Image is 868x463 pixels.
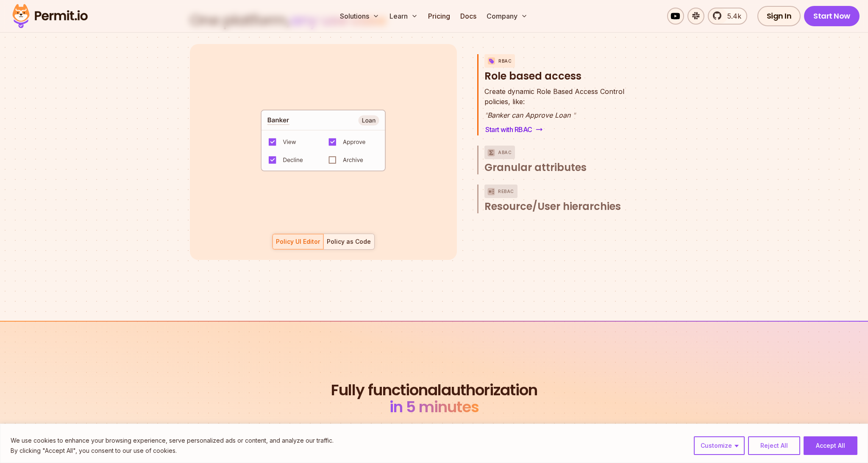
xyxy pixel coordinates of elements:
[498,185,514,198] p: ReBAC
[483,8,531,25] button: Company
[457,8,480,25] a: Docs
[8,2,92,30] img: Permit logo
[484,200,621,213] span: Resource/User hierarchies
[708,8,747,25] a: 5.4k
[329,382,539,416] h2: authorization
[484,124,543,135] a: Start with RBAC
[573,111,576,119] span: "
[484,185,643,213] button: ReBACResource/User hierarchies
[694,436,745,455] button: Customize
[484,146,643,174] button: ABACGranular attributes
[804,436,857,455] button: Accept All
[498,146,512,159] p: ABAC
[484,111,487,119] span: "
[484,86,624,107] p: policies, like:
[331,382,441,399] span: Fully functional
[11,435,334,446] p: We use cookies to enhance your browsing experience, serve personalized ads or content, and analyz...
[757,6,801,26] a: Sign In
[389,396,479,418] span: in 5 minutes
[748,436,800,455] button: Reject All
[425,8,453,25] a: Pricing
[323,234,375,250] button: Policy as Code
[722,11,741,21] span: 5.4k
[484,161,587,174] span: Granular attributes
[327,237,371,246] div: Policy as Code
[337,8,383,25] button: Solutions
[11,446,334,456] p: By clicking "Accept All", you consent to our use of cookies.
[484,110,624,120] p: Banker can Approve Loan
[484,86,643,135] div: RBACRole based access
[386,8,421,25] button: Learn
[484,86,624,96] span: Create dynamic Role Based Access Control
[804,6,860,26] a: Start Now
